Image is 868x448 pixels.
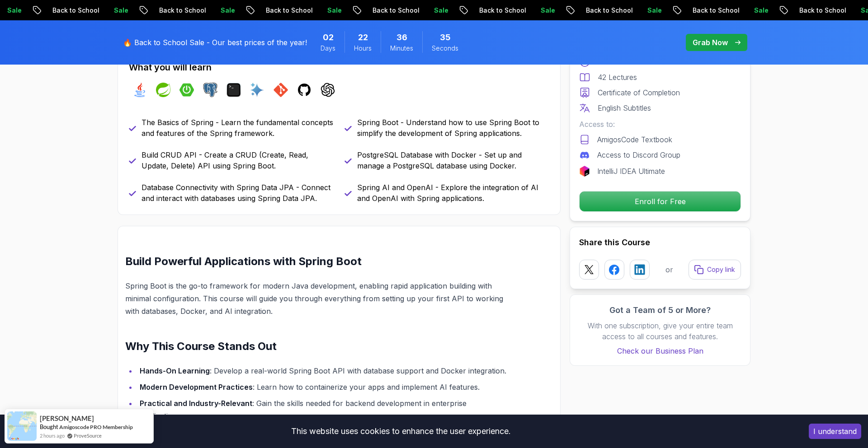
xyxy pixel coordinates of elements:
p: Access to: [579,119,741,130]
img: terminal logo [226,83,241,97]
p: With one subscription, give your entire team access to all courses and features. [579,320,741,342]
span: 36 Minutes [396,31,407,44]
p: or [665,264,673,275]
a: Amigoscode PRO Membership [59,424,133,430]
p: 🔥 Back to School Sale - Our best prices of the year! [123,37,307,48]
p: English Subtitles [598,103,651,113]
p: Back to School [331,6,393,15]
span: Minutes [390,44,413,53]
p: Sale [713,6,742,15]
button: Enroll for Free [579,191,741,212]
p: Sale [820,6,849,15]
p: Database Connectivity with Spring Data JPA - Connect and interact with databases using Spring Dat... [142,182,334,204]
strong: Practical and Industry-Relevant [140,399,252,408]
p: Spring Boot - Understand how to use Spring Boot to simplify the development of Spring applications. [357,117,549,139]
div: This website uses cookies to enhance the user experience. [7,421,795,441]
p: Back to School [11,6,73,15]
p: Back to School [545,6,606,15]
img: postgres logo [203,83,217,97]
h2: What you will learn [129,61,549,74]
h2: Why This Course Stands Out [125,339,510,354]
p: 42 Lectures [598,72,637,83]
span: Days [321,44,335,53]
p: IntelliJ IDEA Ultimate [597,166,665,177]
button: Accept cookies [809,424,861,439]
span: Bought [40,423,58,430]
strong: Modern Development Practices [140,383,253,392]
p: Build CRUD API - Create a CRUD (Create, Read, Update, Delete) API using Spring Boot. [142,149,334,171]
h2: Build Powerful Applications with Spring Boot [125,254,510,269]
p: Back to School [758,6,820,15]
li: : Learn how to containerize your apps and implement AI features. [137,381,510,393]
p: Grab Now [693,37,728,48]
span: Hours [354,44,372,53]
h2: Share this Course [579,236,741,249]
p: Back to School [118,6,179,15]
img: github logo [297,83,311,97]
button: Copy link [689,260,741,280]
img: jetbrains logo [579,166,590,177]
strong: Hands-On Learning [140,366,210,375]
p: Back to School [438,6,500,15]
span: 22 Hours [358,31,368,44]
p: AmigosCode Textbook [597,134,672,145]
p: PostgreSQL Database with Docker - Set up and manage a PostgreSQL database using Docker. [357,149,549,171]
p: Sale [73,6,102,15]
p: Sale [286,6,315,15]
p: Sale [500,6,528,15]
img: ai logo [250,83,264,97]
p: Access to Discord Group [597,149,680,160]
span: 2 Days [323,31,334,44]
h3: Got a Team of 5 or More? [579,304,741,317]
span: 35 Seconds [440,31,451,44]
p: The Basics of Spring - Learn the fundamental concepts and features of the Spring framework. [142,117,334,139]
span: 2 hours ago [40,432,65,439]
li: : Gain the skills needed for backend development in enterprise applications. [137,397,510,422]
a: Check our Business Plan [579,345,741,356]
p: Back to School [651,6,713,15]
p: Copy link [707,265,735,274]
img: java logo [132,83,147,97]
img: provesource social proof notification image [7,411,37,441]
p: Spring Boot is the go-to framework for modern Java development, enabling rapid application buildi... [125,280,510,317]
p: Enroll for Free [580,191,741,211]
img: spring-boot logo [179,83,194,97]
img: chatgpt logo [321,83,335,97]
p: Sale [393,6,422,15]
img: spring logo [156,83,170,97]
p: Spring AI and OpenAI - Explore the integration of AI and OpenAI with Spring applications. [357,182,549,204]
span: Seconds [432,44,458,53]
img: git logo [274,83,288,97]
p: Sale [179,6,208,15]
li: : Develop a real-world Spring Boot API with database support and Docker integration. [137,364,510,377]
p: Back to School [225,6,286,15]
a: ProveSource [74,432,102,439]
span: [PERSON_NAME] [40,415,94,422]
p: Certificate of Completion [598,87,680,98]
p: Sale [606,6,635,15]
